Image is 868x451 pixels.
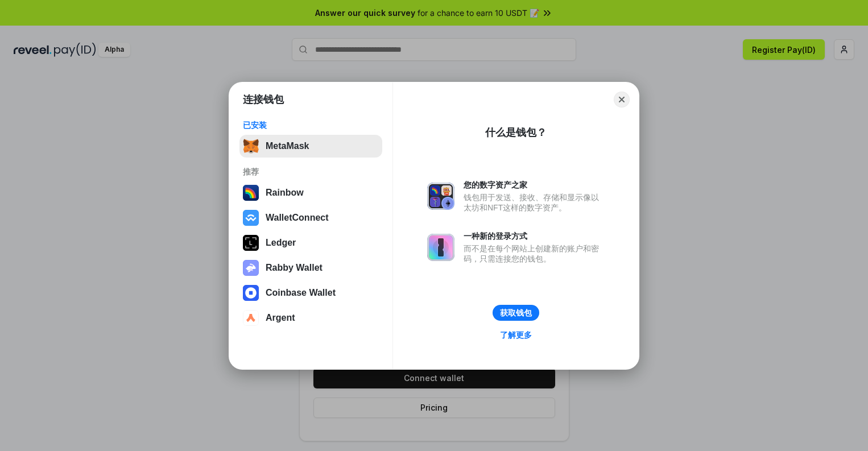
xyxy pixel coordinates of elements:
img: svg+xml,%3Csvg%20xmlns%3D%22http%3A%2F%2Fwww.w3.org%2F2000%2Fsvg%22%20fill%3D%22none%22%20viewBox... [427,234,454,261]
div: Rainbow [266,188,304,198]
img: svg+xml,%3Csvg%20xmlns%3D%22http%3A%2F%2Fwww.w3.org%2F2000%2Fsvg%22%20width%3D%2228%22%20height%3... [243,235,259,251]
div: Argent [266,313,295,323]
img: svg+xml,%3Csvg%20width%3D%2228%22%20height%3D%2228%22%20viewBox%3D%220%200%2028%2028%22%20fill%3D... [243,210,259,226]
div: WalletConnect [266,213,329,223]
img: svg+xml,%3Csvg%20width%3D%2228%22%20height%3D%2228%22%20viewBox%3D%220%200%2028%2028%22%20fill%3D... [243,285,259,301]
div: Coinbase Wallet [266,288,336,298]
button: Ledger [239,231,382,254]
img: svg+xml,%3Csvg%20width%3D%2228%22%20height%3D%2228%22%20viewBox%3D%220%200%2028%2028%22%20fill%3D... [243,310,259,326]
img: svg+xml,%3Csvg%20width%3D%22120%22%20height%3D%22120%22%20viewBox%3D%220%200%20120%20120%22%20fil... [243,185,259,201]
div: 您的数字资产之家 [464,180,605,190]
img: svg+xml,%3Csvg%20fill%3D%22none%22%20height%3D%2233%22%20viewBox%3D%220%200%2035%2033%22%20width%... [243,138,259,154]
img: svg+xml,%3Csvg%20xmlns%3D%22http%3A%2F%2Fwww.w3.org%2F2000%2Fsvg%22%20fill%3D%22none%22%20viewBox... [243,260,259,276]
button: Close [614,92,630,107]
button: MetaMask [239,135,382,158]
button: Coinbase Wallet [239,282,382,304]
div: 而不是在每个网站上创建新的账户和密码，只需连接您的钱包。 [464,243,605,264]
button: 获取钱包 [493,305,539,321]
div: 获取钱包 [500,308,532,318]
button: Rainbow [239,181,382,204]
div: 一种新的登录方式 [464,231,605,241]
h1: 连接钱包 [243,93,284,106]
div: 已安装 [243,120,379,130]
div: 钱包用于发送、接收、存储和显示像以太坊和NFT这样的数字资产。 [464,192,605,213]
div: Ledger [266,238,296,248]
div: 什么是钱包？ [485,126,547,139]
button: Argent [239,307,382,329]
a: 了解更多 [493,328,539,342]
div: 推荐 [243,167,379,177]
div: MetaMask [266,141,309,151]
div: 了解更多 [500,330,532,340]
div: Rabby Wallet [266,263,323,273]
button: Rabby Wallet [239,256,382,279]
button: WalletConnect [239,206,382,229]
img: svg+xml,%3Csvg%20xmlns%3D%22http%3A%2F%2Fwww.w3.org%2F2000%2Fsvg%22%20fill%3D%22none%22%20viewBox... [427,183,454,210]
